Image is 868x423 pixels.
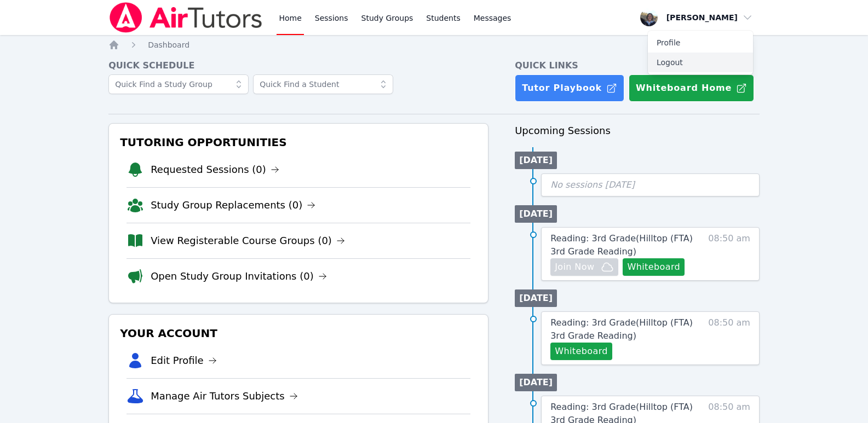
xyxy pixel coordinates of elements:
[648,53,753,72] button: Logout
[515,152,557,169] li: [DATE]
[550,343,612,360] button: Whiteboard
[151,162,279,177] a: Requested Sessions (0)
[550,232,700,258] a: Reading: 3rd Grade(Hilltop (FTA) 3rd Grade Reading)
[148,39,189,50] a: Dashboard
[108,39,760,50] nav: Breadcrumb
[151,233,345,248] a: View Registerable Course Groups (0)
[555,260,594,274] span: Join Now
[550,233,693,257] span: Reading: 3rd Grade ( Hilltop (FTA) 3rd Grade Reading )
[253,74,393,94] input: Quick Find a Student
[550,316,700,343] a: Reading: 3rd Grade(Hilltop (FTA) 3rd Grade Reading)
[629,74,754,102] button: Whiteboard Home
[148,40,189,49] span: Dashboard
[108,2,263,33] img: Air Tutors
[708,316,750,360] span: 08:50 am
[474,13,511,24] span: Messages
[515,74,624,102] a: Tutor Playbook
[151,269,327,284] a: Open Study Group Invitations (0)
[515,205,557,223] li: [DATE]
[151,353,217,368] a: Edit Profile
[118,132,479,152] h3: Tutoring Opportunities
[118,323,479,343] h3: Your Account
[151,198,315,213] a: Study Group Replacements (0)
[151,389,298,404] a: Manage Air Tutors Subjects
[708,232,750,276] span: 08:50 am
[550,258,618,276] button: Join Now
[515,374,557,391] li: [DATE]
[515,123,760,138] h3: Upcoming Sessions
[108,59,488,72] h4: Quick Schedule
[108,74,249,94] input: Quick Find a Study Group
[515,59,760,72] h4: Quick Links
[550,317,693,341] span: Reading: 3rd Grade ( Hilltop (FTA) 3rd Grade Reading )
[623,258,685,276] button: Whiteboard
[550,179,635,190] span: No sessions [DATE]
[515,289,557,307] li: [DATE]
[648,33,753,53] a: Profile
